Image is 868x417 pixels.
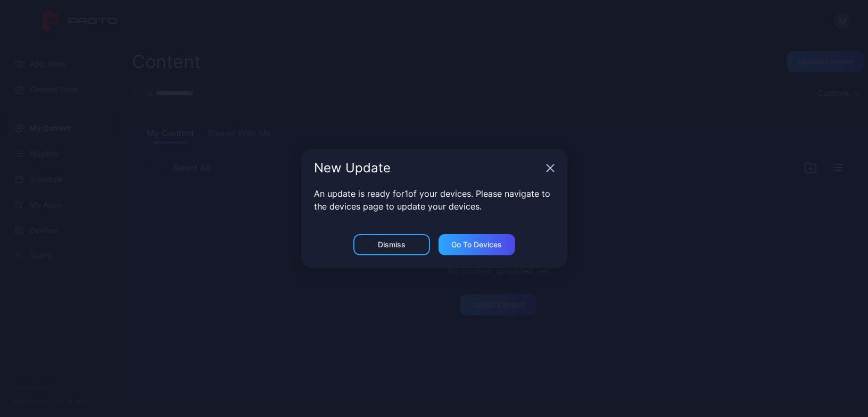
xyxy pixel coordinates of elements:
button: Dismiss [353,234,430,255]
button: Go to devices [439,234,515,255]
p: An update is ready for 1 of your devices. Please navigate to the devices page to update your devi... [314,187,555,213]
div: New Update [314,162,542,174]
div: Go to devices [451,240,502,249]
div: Dismiss [378,240,406,249]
